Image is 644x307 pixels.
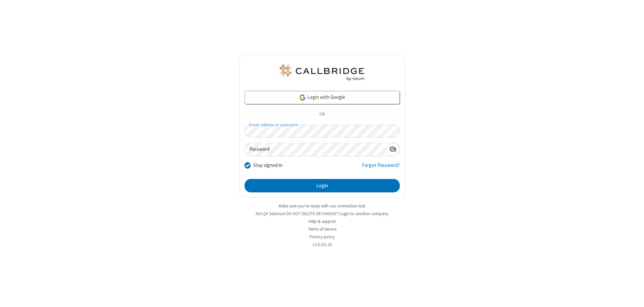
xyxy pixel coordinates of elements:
a: Terms of service [308,226,336,232]
input: Password [245,143,386,156]
a: Help & support [309,219,336,224]
input: Email address or username [245,125,400,138]
div: Show password [386,143,399,156]
img: google-icon.png [299,94,306,101]
a: Make sure you're ready with our connection test [279,203,365,209]
a: Forgot Password? [362,162,400,174]
button: Login to another company [339,210,388,217]
li: v2.6.351.18 [239,241,405,248]
img: QA Selenium DO NOT DELETE OR CHANGE [278,65,366,81]
a: Login with Google [245,91,400,104]
span: OR [317,110,327,119]
li: Not QA Selenium DO NOT DELETE OR CHANGE? [239,210,405,217]
label: Stay signed in [253,162,282,169]
button: Login [245,179,400,192]
a: Privacy policy [310,234,335,240]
